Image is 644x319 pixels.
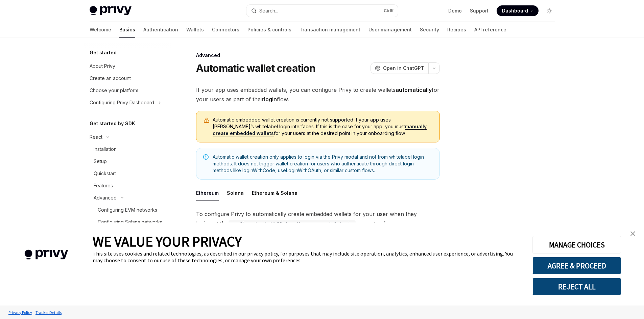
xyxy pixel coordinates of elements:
[94,194,117,202] div: Advanced
[84,131,171,143] button: React
[532,236,621,254] button: MANAGE CHOICES
[497,5,539,16] a: Dashboard
[84,143,171,155] a: Installation
[7,307,34,318] a: Privacy Policy
[212,22,239,38] a: Connectors
[384,8,394,14] span: Ctrl K
[90,62,115,70] div: About Privy
[626,227,640,240] a: close banner
[84,192,171,204] button: Advanced
[10,240,82,269] img: company logo
[84,216,171,228] a: Configuring Solana networks
[196,185,219,201] button: Ethereum
[94,145,117,153] div: Installation
[143,22,178,38] a: Authentication
[196,85,440,104] span: If your app uses embedded wallets, you can configure Privy to create wallets for your users as pa...
[532,278,621,295] button: REJECT ALL
[98,206,157,214] div: Configuring EVM networks
[420,22,439,38] a: Security
[203,154,209,160] svg: Note
[264,96,277,103] strong: login
[90,22,111,38] a: Welcome
[470,7,488,14] a: Support
[186,22,204,38] a: Wallets
[203,117,210,124] svg: Warning
[371,62,428,74] button: Open in ChatGPT
[94,182,113,190] div: Features
[300,22,360,38] a: Transaction management
[448,7,462,14] a: Demo
[90,49,117,57] h5: Get started
[247,22,291,38] a: Policies & controls
[93,233,242,250] span: WE VALUE YOUR PRIVACY
[246,5,398,17] button: Search...CtrlK
[213,116,433,137] span: Automatic embedded wallet creation is currently not supported if your app uses [PERSON_NAME]’s wh...
[84,97,171,109] button: Configuring Privy Dashboard
[227,185,244,201] button: Solana
[196,62,315,74] h1: Automatic wallet creation
[119,22,135,38] a: Basics
[532,257,621,274] button: AGREE & PROCEED
[210,220,356,227] strong: set the
[90,99,154,107] div: Configuring Privy Dashboard
[368,22,412,38] a: User management
[502,7,528,14] span: Dashboard
[383,65,424,72] span: Open in ChatGPT
[259,7,278,15] div: Search...
[84,60,171,72] a: About Privy
[98,218,162,226] div: Configuring Solana networks
[90,6,132,16] img: light logo
[84,155,171,167] a: Setup
[196,209,440,238] span: To configure Privy to automatically create embedded wallets for your user when they login, proper...
[213,154,433,174] span: Automatic wallet creation only applies to login via the Privy modal and not from whitelabel login...
[90,86,138,95] div: Choose your platform
[84,84,171,97] a: Choose your platform
[93,250,522,264] div: This site uses cookies and related technologies, as described in our privacy policy, for purposes...
[252,185,297,201] button: Ethereum & Solana
[84,204,171,216] a: Configuring EVM networks
[196,52,440,59] div: Advanced
[94,157,107,165] div: Setup
[229,220,356,228] code: config.embeddedWallets.ethereum.createOnLogin
[396,86,432,93] strong: automatically
[84,167,171,180] a: Quickstart
[474,22,506,38] a: API reference
[544,5,555,16] button: Toggle dark mode
[94,169,116,178] div: Quickstart
[630,231,635,236] img: close banner
[84,72,171,84] a: Create an account
[90,74,131,82] div: Create an account
[447,22,466,38] a: Recipes
[90,133,102,141] div: React
[90,119,135,128] h5: Get started by SDK
[34,307,63,318] a: Tracker Details
[84,180,171,192] a: Features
